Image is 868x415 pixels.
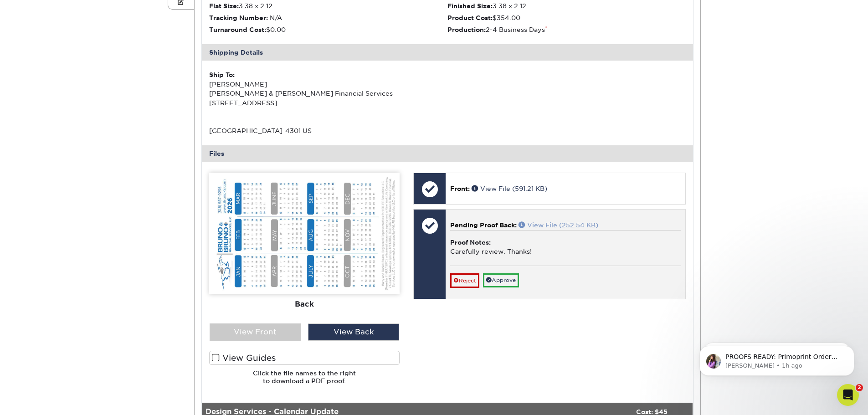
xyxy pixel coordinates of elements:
[450,239,491,246] strong: Proof Notes:
[447,14,493,21] strong: Product Cost:
[209,369,400,392] h6: Click the file names to the right to download a PDF proof.
[447,2,493,10] strong: Finished Size:
[447,25,686,34] li: 2-4 Business Days
[210,323,301,341] div: View Front
[447,26,486,33] strong: Production:
[209,71,235,78] strong: Ship To:
[447,13,686,22] li: $354.00
[209,25,447,34] li: $0.00
[209,14,268,21] strong: Tracking Number:
[209,294,400,314] div: Back
[209,351,400,365] label: View Guides
[270,14,282,21] span: N/A
[40,26,152,197] span: PROOFS READY: Primoprint Order 25929-35124-33242 Thank you for placing your print order with Prim...
[209,26,266,33] strong: Turnaround Cost:
[483,273,519,287] a: Approve
[519,221,598,229] a: View File (252.54 KB)
[450,185,470,192] span: Front:
[450,230,680,266] div: Carefully review. Thanks!
[472,185,547,192] a: View File (591.21 KB)
[686,327,868,390] iframe: Intercom notifications message
[209,1,447,10] li: 3.38 x 2.12
[40,35,157,43] p: Message from Erica, sent 1h ago
[308,323,399,341] div: View Back
[450,221,517,229] span: Pending Proof Back:
[450,273,479,288] a: Reject
[202,44,693,61] div: Shipping Details
[202,145,693,162] div: Files
[856,384,863,391] span: 2
[209,70,447,135] div: [PERSON_NAME] [PERSON_NAME] & [PERSON_NAME] Financial Services [STREET_ADDRESS] [GEOGRAPHIC_DATA]...
[209,2,239,10] strong: Flat Size:
[447,1,686,10] li: 3.38 x 2.12
[837,384,859,406] iframe: Intercom live chat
